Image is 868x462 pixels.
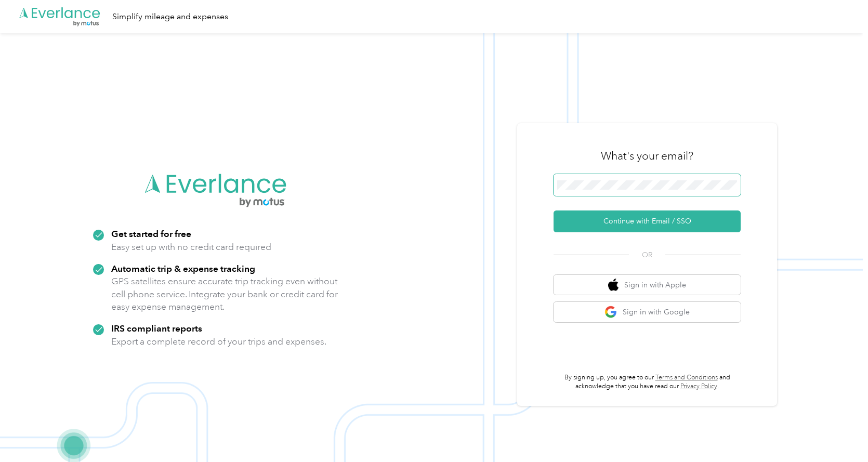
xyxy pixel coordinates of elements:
[604,306,617,319] img: google logo
[608,279,619,292] img: apple logo
[554,373,741,391] p: By signing up, you agree to our and acknowledge that you have read our .
[655,374,718,381] a: Terms and Conditions
[111,275,338,313] p: GPS satellites ensure accurate trip tracking even without cell phone service. Integrate your bank...
[111,228,191,239] strong: Get started for free
[629,249,665,260] span: OR
[601,149,693,163] h3: What's your email?
[111,335,326,348] p: Export a complete record of your trips and expenses.
[112,10,228,23] div: Simplify mileage and expenses
[554,302,741,322] button: google logoSign in with Google
[111,241,271,254] p: Easy set up with no credit card required
[680,382,717,390] a: Privacy Policy
[111,323,202,334] strong: IRS compliant reports
[554,210,741,232] button: Continue with Email / SSO
[111,263,255,274] strong: Automatic trip & expense tracking
[554,275,741,295] button: apple logoSign in with Apple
